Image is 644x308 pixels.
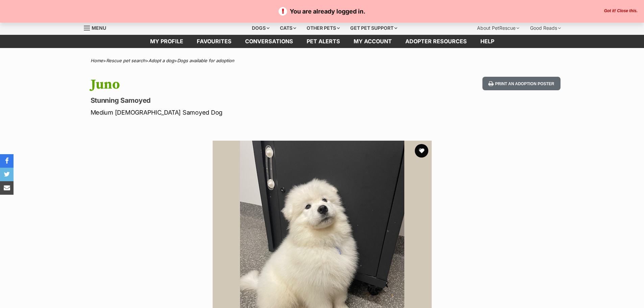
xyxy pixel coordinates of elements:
[399,35,474,48] a: Adopter resources
[482,77,560,91] button: Print an adoption poster
[74,58,571,63] div: > > >
[91,96,377,105] p: Stunning Samoyed
[345,21,402,35] div: Get pet support
[143,35,190,48] a: My profile
[91,77,377,92] h1: Juno
[7,7,637,16] p: You are already logged in.
[247,21,274,35] div: Dogs
[300,35,347,48] a: Pet alerts
[415,144,428,158] button: favourite
[472,21,524,35] div: About PetRescue
[302,21,344,35] div: Other pets
[602,8,640,14] button: Close the banner
[177,58,234,63] a: Dogs available for adoption
[91,58,103,63] a: Home
[148,58,174,63] a: Adopt a dog
[275,21,301,35] div: Cats
[525,21,566,35] div: Good Reads
[92,25,106,31] span: Menu
[91,108,377,117] p: Medium [DEMOGRAPHIC_DATA] Samoyed Dog
[347,35,399,48] a: My account
[84,21,111,33] a: Menu
[474,35,501,48] a: Help
[190,35,238,48] a: Favourites
[238,35,300,48] a: conversations
[106,58,145,63] a: Rescue pet search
